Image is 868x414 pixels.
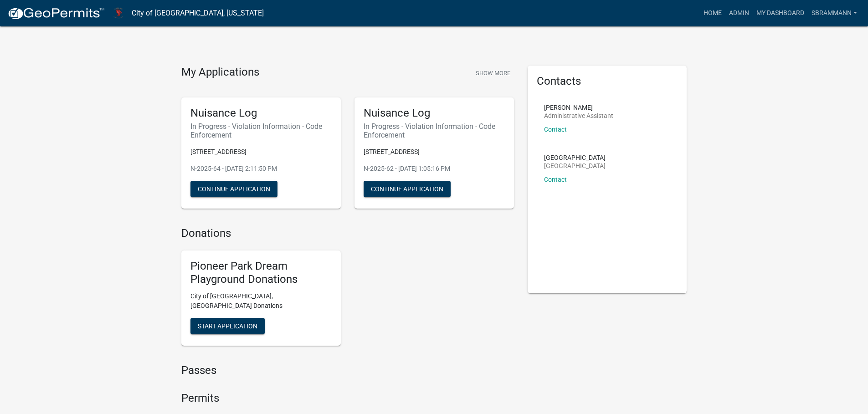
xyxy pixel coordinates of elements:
[198,322,257,330] span: Start Application
[190,318,265,334] button: Start Application
[190,147,332,157] p: [STREET_ADDRESS]
[181,364,514,377] h4: Passes
[181,66,259,79] h4: My Applications
[181,227,514,240] h4: Donations
[753,5,808,22] a: My Dashboard
[544,176,567,183] a: Contact
[808,5,861,22] a: SBrammann
[181,392,514,405] h4: Permits
[700,5,725,22] a: Home
[544,112,613,119] p: Administrative Assistant
[190,181,277,197] button: Continue Application
[132,5,264,21] a: City of [GEOGRAPHIC_DATA], [US_STATE]
[544,163,606,169] p: [GEOGRAPHIC_DATA]
[190,291,332,311] p: City of [GEOGRAPHIC_DATA], [GEOGRAPHIC_DATA] Donations
[544,154,606,161] p: [GEOGRAPHIC_DATA]
[544,126,567,133] a: Contact
[112,7,124,19] img: City of Harlan, Iowa
[364,122,505,139] h6: In Progress - Violation Information - Code Enforcement
[190,107,332,120] h5: Nuisance Log
[364,147,505,157] p: [STREET_ADDRESS]
[544,104,613,111] p: [PERSON_NAME]
[725,5,753,22] a: Admin
[190,164,332,174] p: N-2025-64 - [DATE] 2:11:50 PM
[364,181,451,197] button: Continue Application
[364,107,505,120] h5: Nuisance Log
[364,164,505,174] p: N-2025-62 - [DATE] 1:05:16 PM
[472,66,514,81] button: Show More
[190,260,332,286] h5: Pioneer Park Dream Playground Donations
[190,122,332,139] h6: In Progress - Violation Information - Code Enforcement
[537,75,678,88] h5: Contacts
